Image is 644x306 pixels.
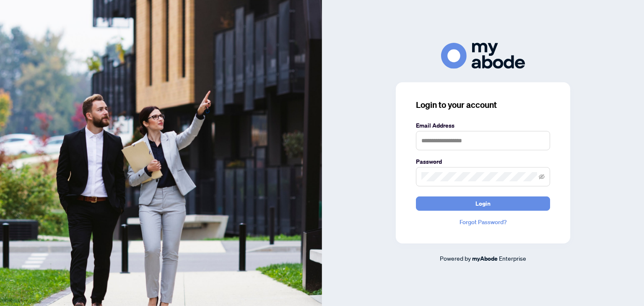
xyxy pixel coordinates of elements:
img: ma-logo [441,43,525,68]
a: myAbode [472,254,498,263]
span: Login [475,197,491,210]
h3: Login to your account [416,99,550,111]
span: Enterprise [499,254,526,262]
button: Login [416,196,550,211]
label: Email Address [416,121,550,130]
span: Powered by [440,254,471,262]
a: Forgot Password? [416,217,550,227]
label: Password [416,157,550,166]
span: eye-invisible [539,174,545,180]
